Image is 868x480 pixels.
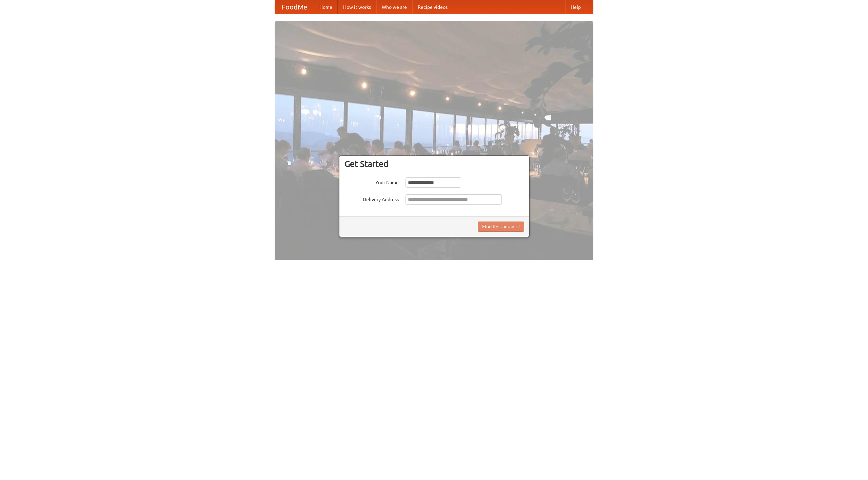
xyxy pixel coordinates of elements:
label: Delivery Address [344,194,399,203]
a: Home [314,0,338,14]
a: FoodMe [275,0,314,14]
a: How it works [338,0,376,14]
label: Your Name [344,177,399,186]
h3: Get Started [344,159,524,169]
button: Find Restaurants! [478,222,524,232]
a: Who we are [376,0,412,14]
a: Help [565,0,586,14]
a: Recipe videos [412,0,453,14]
